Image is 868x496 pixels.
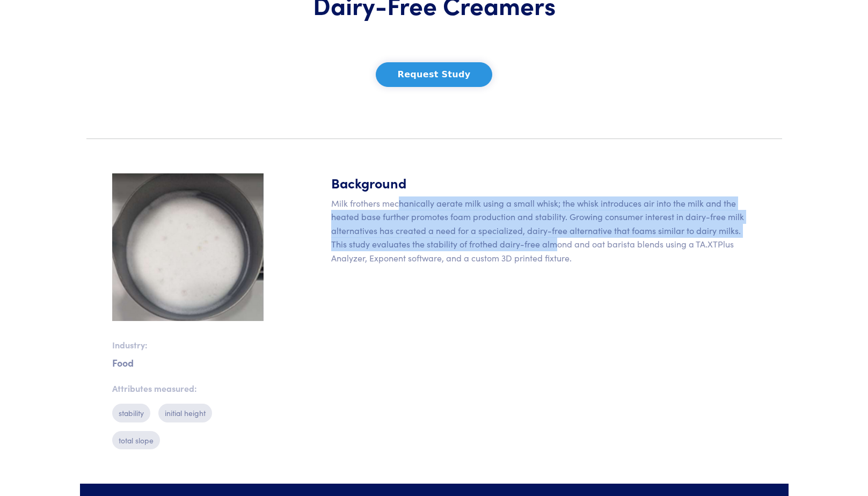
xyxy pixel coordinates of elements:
[112,382,264,396] p: Attributes measured:
[112,338,264,352] p: Industry:
[158,404,212,422] p: initial height
[112,404,150,422] p: stability
[331,196,756,265] p: Milk frothers mechanically aerate milk using a small whisk; the whisk introduces air into the mil...
[376,62,493,87] button: Request Study
[112,431,160,449] p: total slope
[112,361,264,364] p: Food
[331,173,756,192] h5: Background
